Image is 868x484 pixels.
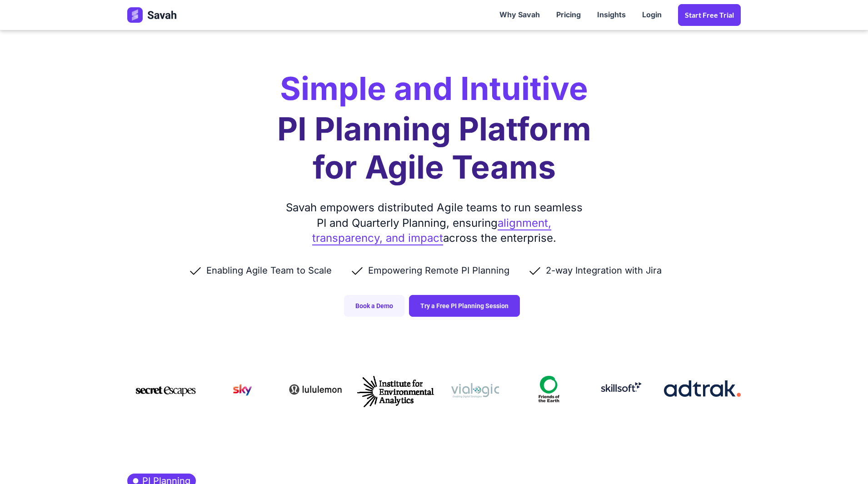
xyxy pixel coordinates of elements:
[188,264,350,277] li: Enabling Agile Team to Scale
[634,1,670,29] a: Login
[678,4,741,26] a: Start Free trial
[277,110,591,186] h1: PI Planning Platform for Agile Teams
[344,295,404,317] a: Book a Demo
[282,200,586,246] div: Savah empowers distributed Agile teams to run seamless PI and Quarterly Planning, ensuring across...
[548,1,589,29] a: Pricing
[409,295,520,317] a: Try a Free PI Planning Session
[491,1,548,29] a: Why Savah
[528,264,680,277] li: 2-way Integration with Jira
[589,1,634,29] a: Insights
[280,73,588,105] h2: Simple and Intuitive
[350,264,528,277] li: Empowering Remote PI Planning
[823,440,868,484] iframe: Chat Widget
